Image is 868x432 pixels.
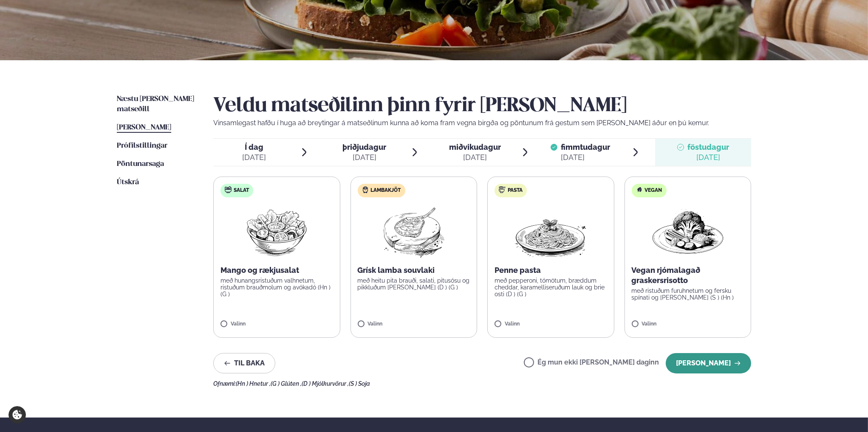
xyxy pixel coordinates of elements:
[561,143,610,151] span: fimmtudagur
[495,265,607,275] p: Penne pasta
[117,160,164,168] span: Pöntunarsaga
[499,186,506,193] img: pasta.svg
[225,186,232,193] img: salad.svg
[666,353,751,373] button: [PERSON_NAME]
[117,123,171,133] a: [PERSON_NAME]
[376,204,451,258] img: Lamb-Meat.png
[362,186,369,193] img: Lamb.svg
[213,94,751,118] h2: Veldu matseðilinn þinn fyrir [PERSON_NAME]
[234,187,249,194] span: Salat
[358,277,470,291] p: með heitu pita brauði, salati, pitusósu og pikkluðum [PERSON_NAME] (D ) (G )
[8,406,26,424] a: Cookie settings
[117,141,167,151] a: Prófílstillingar
[632,265,744,286] p: Vegan rjómalagað graskersrisotto
[213,353,275,373] button: Til baka
[213,380,751,387] div: Ofnæmi:
[645,187,662,194] span: Vegan
[242,152,266,163] div: [DATE]
[342,143,386,151] span: þriðjudagur
[687,143,729,151] span: föstudagur
[239,204,314,258] img: Salad.png
[636,186,643,193] img: Vegan.svg
[236,380,271,387] span: (Hn ) Hnetur ,
[650,204,725,258] img: Vegan.png
[221,277,333,297] p: með hunangsristuðum valhnetum, ristuðum brauðmolum og avókadó (Hn ) (G )
[449,143,501,151] span: miðvikudagur
[513,204,588,258] img: Spagetti.png
[632,287,744,301] p: með ristuðum furuhnetum og fersku spínati og [PERSON_NAME] (S ) (Hn )
[358,265,470,275] p: Grísk lamba souvlaki
[242,142,266,152] span: Í dag
[117,124,171,131] span: [PERSON_NAME]
[117,177,139,188] a: Útskrá
[508,187,523,194] span: Pasta
[349,380,370,387] span: (S ) Soja
[449,152,501,163] div: [DATE]
[495,277,607,297] p: með pepperoni, tómötum, bræddum cheddar, karamelliseruðum lauk og brie osti (D ) (G )
[561,152,610,163] div: [DATE]
[221,265,333,275] p: Mango og rækjusalat
[271,380,302,387] span: (G ) Glúten ,
[342,152,386,163] div: [DATE]
[213,118,751,128] p: Vinsamlegast hafðu í huga að breytingar á matseðlinum kunna að koma fram vegna birgða og pöntunum...
[117,142,167,149] span: Prófílstillingar
[687,152,729,163] div: [DATE]
[117,94,196,115] a: Næstu [PERSON_NAME] matseðill
[117,179,139,186] span: Útskrá
[117,95,194,113] span: Næstu [PERSON_NAME] matseðill
[302,380,349,387] span: (D ) Mjólkurvörur ,
[371,187,401,194] span: Lambakjöt
[117,159,164,169] a: Pöntunarsaga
